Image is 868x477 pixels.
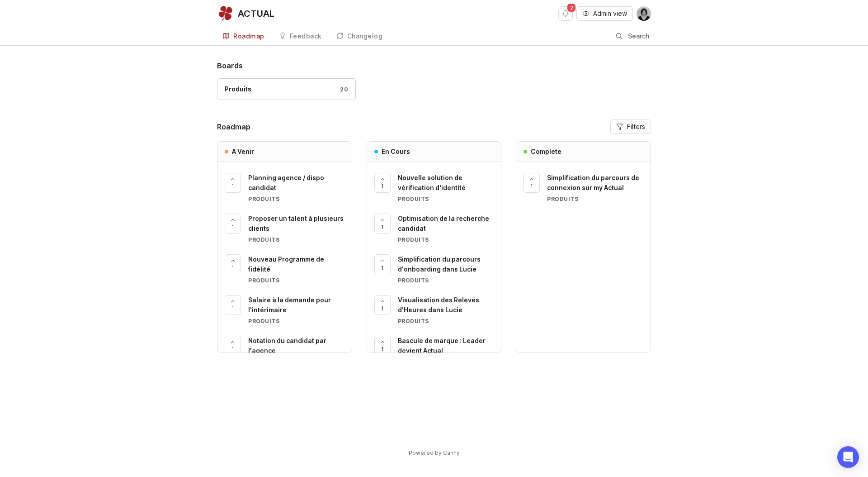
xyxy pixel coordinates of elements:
[331,27,388,46] a: Changelog
[530,182,533,190] span: 1
[398,214,494,243] a: Optimisation de la recherche candidatProduits
[627,122,645,131] span: Filters
[248,195,344,203] div: Produits
[225,295,241,315] button: 1
[547,173,643,203] a: Simplification du parcours de connexion sur my ActualProduits
[248,317,344,325] div: Produits
[593,9,627,18] span: Admin view
[547,174,639,191] span: Simplification du parcours de connexion sur my Actual
[225,84,251,94] div: Produits
[398,215,489,232] span: Optimisation de la recherche candidat
[576,6,633,21] button: Admin view
[398,317,494,325] div: Produits
[531,147,561,156] h3: Complete
[398,336,494,366] a: Bascule de marque : Leader devient Actual
[637,6,651,21] img: Manon CAMPAIT
[381,223,384,231] span: 1
[382,147,410,156] h3: En Cours
[398,277,494,284] div: Produits
[381,182,384,190] span: 1
[274,27,327,46] a: Feedback
[398,173,494,203] a: Nouvelle solution de vérification d'identitéProduits
[398,255,481,273] span: Simplification du parcours d'onboarding dans Lucie
[231,223,234,231] span: 1
[232,147,254,156] h3: A Venir
[398,195,494,203] div: Produits
[374,336,391,356] button: 1
[231,345,234,353] span: 1
[248,174,324,191] span: Planning agence / dispo candidat
[217,60,651,71] h1: Boards
[231,182,234,190] span: 1
[248,295,344,325] a: Salaire à la demande pour l'intérimaireProduits
[225,173,241,193] button: 1
[398,174,466,191] span: Nouvelle solution de vérification d'identité
[248,296,331,314] span: Salaire à la demande pour l'intérimaire
[567,4,576,12] span: 2
[398,296,479,314] span: Visualisation des Relevés d'Heures dans Lucie
[381,305,384,312] span: 1
[374,173,391,193] button: 1
[610,119,651,134] button: Filters
[398,236,494,243] div: Produits
[290,33,322,39] div: Feedback
[547,195,643,203] div: Produits
[217,5,233,22] img: ACTUAL logo
[248,214,344,243] a: Proposer un talent à plusieurs clientsProduits
[231,305,234,312] span: 1
[225,254,241,274] button: 1
[248,336,344,366] a: Notation du candidat par l'agence
[398,254,494,284] a: Simplification du parcours d'onboarding dans LucieProduits
[217,78,356,100] a: Produits20
[407,448,461,458] a: Powered by Canny
[381,264,384,272] span: 1
[398,337,486,354] span: Bascule de marque : Leader devient Actual
[248,173,344,203] a: Planning agence / dispo candidatProduits
[217,27,270,46] a: Roadmap
[217,121,250,132] h2: Roadmap
[248,215,344,232] span: Proposer un talent à plusieurs clients
[347,33,383,39] div: Changelog
[248,277,344,284] div: Produits
[225,336,241,356] button: 1
[238,9,274,18] div: ACTUAL
[248,254,344,284] a: Nouveau Programme de fidélitéProduits
[248,236,344,243] div: Produits
[374,295,391,315] button: 1
[524,173,540,193] button: 1
[398,295,494,325] a: Visualisation des Relevés d'Heures dans LucieProduits
[558,6,573,21] button: Notifications
[248,255,324,273] span: Nouveau Programme de fidélité
[837,446,859,468] div: Open Intercom Messenger
[374,254,391,274] button: 1
[381,345,384,353] span: 1
[225,214,241,234] button: 1
[335,86,348,93] div: 20
[233,33,264,39] div: Roadmap
[248,337,326,354] span: Notation du candidat par l'agence
[231,264,234,272] span: 1
[374,214,391,234] button: 1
